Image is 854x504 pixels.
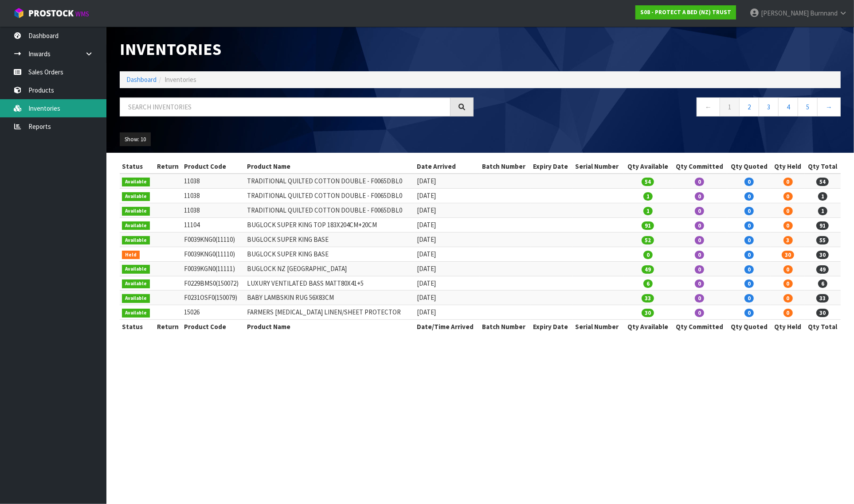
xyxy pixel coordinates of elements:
[182,320,245,334] th: Product Code
[727,320,771,334] th: Qty Quoted
[744,279,754,288] span: 0
[531,159,573,174] th: Expiry Date
[415,218,480,233] td: [DATE]
[695,221,704,230] span: 0
[798,97,818,116] a: 5
[120,159,154,174] th: Status
[739,97,759,116] a: 2
[816,178,829,186] span: 54
[122,279,150,288] span: Available
[245,261,415,276] td: BUGLOCK NZ [GEOGRAPHIC_DATA]
[28,8,74,19] span: ProStock
[624,159,672,174] th: Qty Available
[415,276,480,291] td: [DATE]
[642,265,654,274] span: 49
[642,294,654,302] span: 33
[182,232,245,247] td: F0039KNG0
[783,279,793,288] span: 0
[480,320,531,334] th: Batch Number
[182,291,245,305] td: F0231OSF0
[810,9,838,17] span: Burnnand
[415,189,480,203] td: [DATE]
[727,159,771,174] th: Qty Quoted
[759,97,779,116] a: 3
[695,178,704,186] span: 0
[642,309,654,317] span: 30
[642,221,654,230] span: 91
[415,261,480,276] td: [DATE]
[573,320,624,334] th: Serial Number
[624,320,672,334] th: Qty Available
[782,251,794,259] span: 30
[182,276,245,291] td: F0229BMS0
[122,294,150,303] span: Available
[122,251,140,260] span: Held
[182,159,245,174] th: Product Code
[771,159,805,174] th: Qty Held
[778,97,798,116] a: 4
[783,221,793,230] span: 0
[245,232,415,247] td: BUGLOCK SUPER KING BASE
[783,294,793,302] span: 0
[122,236,150,245] span: Available
[122,265,150,274] span: Available
[120,132,151,147] button: Show: 10
[761,9,809,17] span: [PERSON_NAME]
[695,236,704,244] span: 0
[695,207,704,215] span: 0
[643,251,653,259] span: 0
[643,207,653,215] span: 1
[154,159,182,174] th: Return
[75,10,89,18] small: WMS
[816,309,829,317] span: 30
[783,207,793,215] span: 0
[744,265,754,274] span: 0
[783,236,793,244] span: 3
[695,294,704,302] span: 0
[182,247,245,261] td: F0039KNG0
[215,293,237,302] span: (150079)
[744,294,754,302] span: 0
[415,232,480,247] td: [DATE]
[245,159,415,174] th: Product Name
[182,203,245,218] td: 11038
[480,159,531,174] th: Batch Number
[487,97,841,119] nav: Page navigation
[215,235,235,244] span: (11110)
[695,309,704,317] span: 0
[415,203,480,218] td: [DATE]
[415,305,480,320] td: [DATE]
[182,305,245,320] td: 15026
[215,250,235,258] span: (11110)
[672,320,728,334] th: Qty Committed
[573,159,624,174] th: Serial Number
[215,264,235,273] span: (11111)
[783,192,793,201] span: 0
[783,265,793,274] span: 0
[817,97,841,116] a: →
[182,218,245,233] td: 11104
[531,320,573,334] th: Expiry Date
[744,221,754,230] span: 0
[120,40,474,58] h1: Inventories
[697,97,720,116] a: ←
[216,279,239,287] span: (150072)
[120,97,451,116] input: Search inventories
[816,221,829,230] span: 91
[805,320,841,334] th: Qty Total
[805,159,841,174] th: Qty Total
[122,192,150,201] span: Available
[816,236,829,244] span: 55
[818,279,827,288] span: 6
[122,309,150,318] span: Available
[783,178,793,186] span: 0
[642,236,654,244] span: 52
[122,178,150,186] span: Available
[245,320,415,334] th: Product Name
[120,320,154,334] th: Status
[695,192,704,201] span: 0
[122,221,150,230] span: Available
[245,174,415,188] td: TRADITIONAL QUILTED COTTON DOUBLE - F0065DBL0
[154,320,182,334] th: Return
[182,189,245,203] td: 11038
